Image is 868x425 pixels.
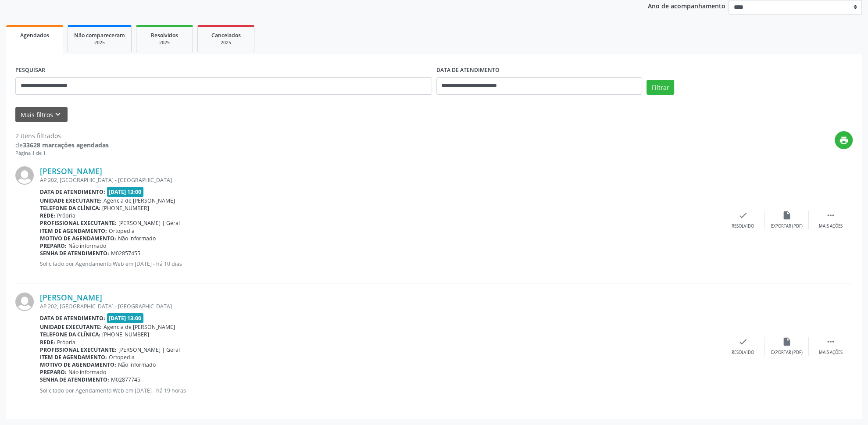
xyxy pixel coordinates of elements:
[118,219,180,227] span: [PERSON_NAME] | Geral
[40,293,102,302] a: [PERSON_NAME]
[111,250,140,257] span: M02857455
[68,242,106,250] span: Não informado
[738,211,748,220] i: check
[74,39,125,46] div: 2025
[40,212,55,219] b: Rede:
[40,235,116,242] b: Motivo de agendamento:
[40,314,105,322] b: Data de atendimento:
[118,361,156,368] span: Não informado
[104,323,175,331] span: Agencia de [PERSON_NAME]
[107,187,144,197] span: [DATE] 13:00
[204,39,248,46] div: 2025
[782,337,792,346] i: insert_drive_file
[40,166,102,176] a: [PERSON_NAME]
[40,339,55,346] b: Rede:
[15,140,109,150] div: de
[53,110,63,119] i: keyboard_arrow_down
[57,339,75,346] span: Própria
[68,368,106,376] span: Não informado
[111,376,140,383] span: M02877745
[647,80,674,95] button: Filtrar
[835,131,853,149] button: print
[109,354,135,361] span: Ortopedia
[40,227,107,235] b: Item de agendamento:
[819,223,843,229] div: Mais ações
[102,204,149,212] span: [PHONE_NUMBER]
[151,32,178,39] span: Resolvidos
[109,227,135,235] span: Ortopedia
[40,387,721,394] p: Solicitado por Agendamento Web em [DATE] - há 19 horas
[23,141,109,149] strong: 33628 marcações agendadas
[40,219,117,227] b: Profissional executante:
[15,64,45,77] label: PESQUISAR
[436,64,500,77] label: DATA DE ATENDIMENTO
[20,32,49,39] span: Agendados
[40,303,721,310] div: AP 202, [GEOGRAPHIC_DATA] - [GEOGRAPHIC_DATA]
[15,166,34,185] img: img
[118,235,156,242] span: Não informado
[74,32,125,39] span: Não compareceram
[40,354,107,361] b: Item de agendamento:
[839,136,849,145] i: print
[826,337,836,346] i: 
[738,337,748,346] i: check
[102,331,149,338] span: [PHONE_NUMBER]
[40,188,105,196] b: Data de atendimento:
[40,323,102,331] b: Unidade executante:
[40,331,100,338] b: Telefone da clínica:
[826,211,836,220] i: 
[771,223,803,229] div: Exportar (PDF)
[107,313,144,323] span: [DATE] 13:00
[40,204,100,212] b: Telefone da clínica:
[40,346,117,354] b: Profissional executante:
[40,250,109,257] b: Senha de atendimento:
[40,376,109,383] b: Senha de atendimento:
[732,223,754,229] div: Resolvido
[118,346,180,354] span: [PERSON_NAME] | Geral
[40,242,67,250] b: Preparo:
[104,197,175,204] span: Agencia de [PERSON_NAME]
[819,350,843,356] div: Mais ações
[15,131,109,140] div: 2 itens filtrados
[40,260,721,268] p: Solicitado por Agendamento Web em [DATE] - há 10 dias
[782,211,792,220] i: insert_drive_file
[15,150,109,157] div: Página 1 de 1
[732,350,754,356] div: Resolvido
[143,39,186,46] div: 2025
[40,197,102,204] b: Unidade executante:
[40,176,721,184] div: AP 202, [GEOGRAPHIC_DATA] - [GEOGRAPHIC_DATA]
[40,361,116,368] b: Motivo de agendamento:
[771,350,803,356] div: Exportar (PDF)
[211,32,241,39] span: Cancelados
[15,107,68,122] button: Mais filtroskeyboard_arrow_down
[15,293,34,311] img: img
[40,368,67,376] b: Preparo:
[57,212,75,219] span: Própria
